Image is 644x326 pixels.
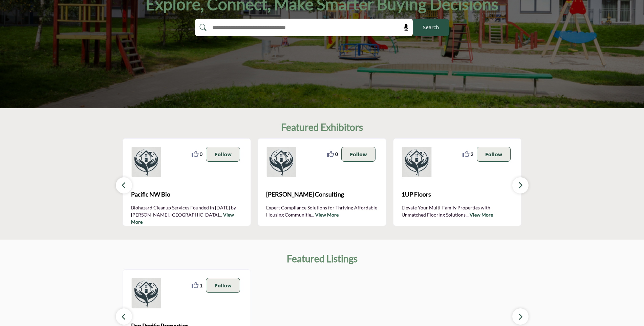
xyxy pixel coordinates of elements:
button: Search [413,19,449,36]
span: [PERSON_NAME] Consulting [266,190,378,199]
p: Follow [350,150,367,158]
span: 1 [200,282,202,289]
img: Pan Pacific Properties [131,278,162,308]
button: Follow [341,147,375,162]
img: Pacific NW Bio [131,147,162,177]
a: 1UP Floors [402,185,513,204]
img: 1UP Floors [402,147,432,177]
p: Follow [214,150,232,158]
span: 1UP Floors [402,190,513,199]
span: ... [311,212,314,218]
a: View More [315,212,339,218]
a: [PERSON_NAME] Consulting [266,185,378,204]
span: ... [466,212,469,218]
b: Sheila King Consulting [266,185,378,204]
a: Pacific NW Bio [131,185,243,204]
p: Elevate Your Multi-Family Properties with Unmatched Flooring Solutions [402,204,513,218]
span: Search [423,24,439,31]
h2: Featured Listings [287,253,358,265]
button: Follow [477,147,511,162]
img: Sheila King Consulting [266,147,297,177]
span: Pacific NW Bio [131,190,243,199]
span: 0 [200,150,202,158]
p: Expert Compliance Solutions for Thriving Affordable Housing Communitie [266,204,378,218]
button: Follow [206,147,240,162]
button: Follow [206,278,240,293]
span: 0 [335,150,338,158]
p: Biohazard Cleanup Services Founded in [DATE] by [PERSON_NAME], [GEOGRAPHIC_DATA] [131,204,243,218]
p: Follow [485,150,502,158]
p: Follow [214,282,232,289]
a: View More [470,212,493,218]
h2: Featured Exhibitors [281,122,363,133]
span: ... [219,212,222,218]
span: 2 [471,150,473,158]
